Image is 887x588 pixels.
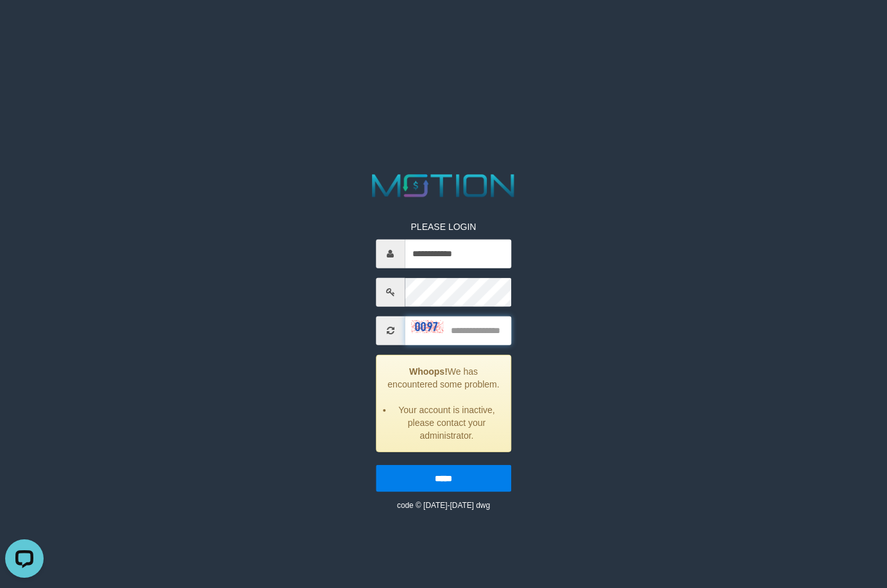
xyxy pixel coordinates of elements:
p: PLEASE LOGIN [376,220,511,233]
button: Open LiveChat chat widget [5,5,44,44]
li: Your account is inactive, please contact your administrator. [393,404,501,442]
strong: Whoops! [409,366,448,377]
div: We has encountered some problem. [376,355,511,452]
img: MOTION_logo.png [366,170,521,201]
small: code © [DATE]-[DATE] dwg [397,501,490,510]
img: captcha [411,320,443,333]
